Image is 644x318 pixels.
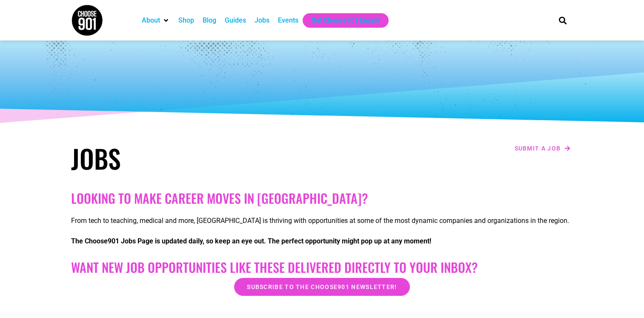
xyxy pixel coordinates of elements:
a: Get Choose901 Emails [311,15,380,26]
strong: The Choose901 Jobs Page is updated daily, so keep an eye out. The perfect opportunity might pop u... [71,237,431,245]
a: Subscribe to the Choose901 newsletter! [234,278,409,296]
div: Search [555,13,570,27]
nav: Main nav [137,13,544,28]
a: Shop [178,15,194,26]
h2: Looking to make career moves in [GEOGRAPHIC_DATA]? [71,191,573,206]
div: About [137,13,174,28]
a: Blog [203,15,216,26]
h1: Jobs [71,143,318,173]
a: Guides [225,15,246,26]
span: Subscribe to the Choose901 newsletter! [247,284,397,290]
a: About [142,15,160,26]
p: From tech to teaching, medical and more, [GEOGRAPHIC_DATA] is thriving with opportunities at some... [71,216,573,226]
a: Jobs [255,15,269,26]
a: Submit a job [512,143,573,154]
h2: Want New Job Opportunities like these Delivered Directly to your Inbox? [71,260,573,275]
span: Submit a job [515,145,561,151]
a: Events [278,15,298,26]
